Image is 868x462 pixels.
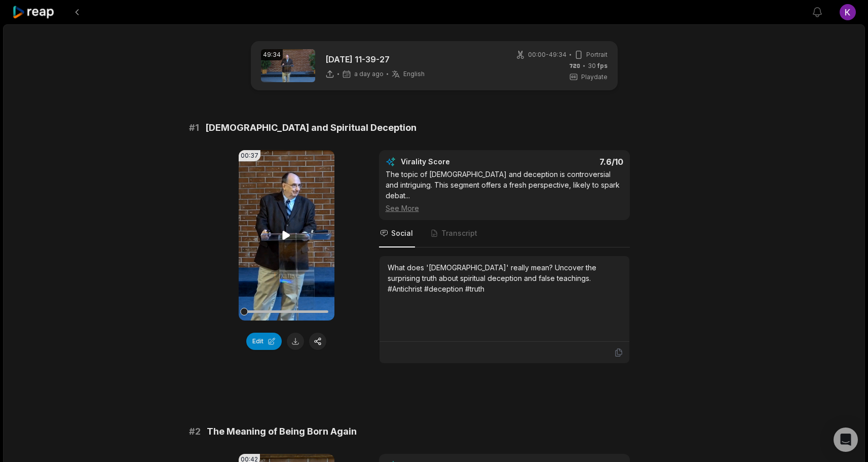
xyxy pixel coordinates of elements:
[597,62,608,69] span: fps
[325,53,425,65] p: [DATE] 11-39-27
[588,61,608,70] span: 30
[386,203,623,214] div: See More
[246,333,282,350] button: Edit
[403,70,425,78] span: English
[386,169,623,214] div: The topic of [DEMOGRAPHIC_DATA] and deception is controversial and intriguing. This segment offer...
[401,157,510,167] div: Virality Score
[207,424,357,439] span: The Meaning of Being Born Again
[205,121,417,135] span: [DEMOGRAPHIC_DATA] and Spiritual Deception
[388,262,621,294] div: What does '[DEMOGRAPHIC_DATA]' really mean? Uncover the surprising truth about spiritual deceptio...
[261,49,283,60] div: 49:34
[391,228,413,238] span: Social
[189,121,199,135] span: # 1
[586,50,608,59] span: Portrait
[514,157,623,167] div: 7.6 /10
[834,428,858,452] div: Open Intercom Messenger
[239,150,334,321] video: Your browser does not support mp4 format.
[354,70,384,78] span: a day ago
[441,228,477,238] span: Transcript
[528,50,567,59] span: 00:00 - 49:34
[189,424,201,439] span: # 2
[379,220,630,247] nav: Tabs
[581,73,608,82] span: Playdate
